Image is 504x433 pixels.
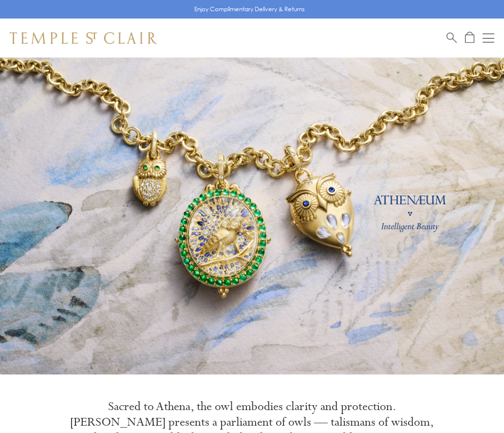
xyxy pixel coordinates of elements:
p: Enjoy Complimentary Delivery & Returns [194,4,305,14]
a: Search [447,32,457,44]
img: Temple St. Clair [10,32,157,44]
button: Open navigation [483,32,494,44]
a: Open Shopping Bag [465,32,474,44]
